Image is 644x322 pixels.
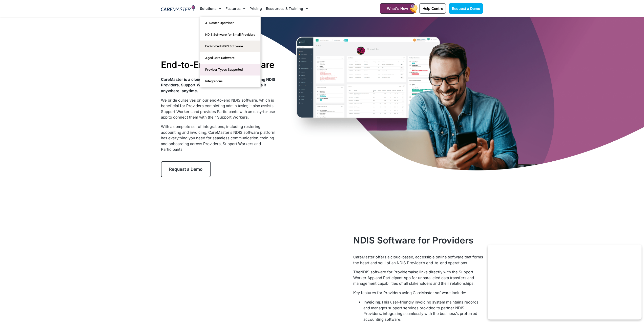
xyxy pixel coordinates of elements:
a: Integrations [200,75,260,87]
span: We pride ourselves on our end-to-end NDIS software, which is beneficial for Providers completing ... [161,98,275,120]
a: Help Centre [419,3,446,14]
a: NDIS Software for Small Providers [200,29,260,41]
span: CareMaster offers a cloud-based, accessible online software that forms the heart and soul of an N... [353,255,483,265]
span: What's New [387,6,408,11]
span: This user-friendly invoicing system maintains records and manages support services provided to pa... [363,300,478,322]
a: What's New [380,3,415,14]
a: End-to-End NDIS Software [200,41,260,52]
span: Key features for Providers using CareMaster software include: [353,290,466,295]
p: With a complete set of integrations, including rostering, accounting and invoicing, CareMaster’s ... [161,124,277,153]
span: Help Centre [422,6,443,11]
a: NDIS software for Providers [360,270,411,274]
span: Request a Demo [452,6,480,11]
a: Aged Care Software [200,52,260,64]
strong: CareMaster is a cloud-based software platform allowing NDIS Providers, Support Workers and Partic... [161,77,275,93]
b: Invoicing: [363,300,381,305]
h2: NDIS Software for Providers [353,235,483,245]
a: Request a Demo [449,3,483,14]
span: The [353,270,360,274]
iframe: Popup CTA [488,244,641,319]
ul: Solutions [200,17,261,87]
h1: End-to-End NDIS Software [161,59,277,70]
a: Provider Types Supported [200,64,260,75]
a: AI Roster Optimiser [200,17,260,29]
span: Request a Demo [169,167,202,172]
img: CareMaster Logo [161,5,195,12]
span: also links directly with the Support Worker App and Participant App for unparalleled data transfe... [353,270,474,286]
a: Request a Demo [161,161,211,177]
